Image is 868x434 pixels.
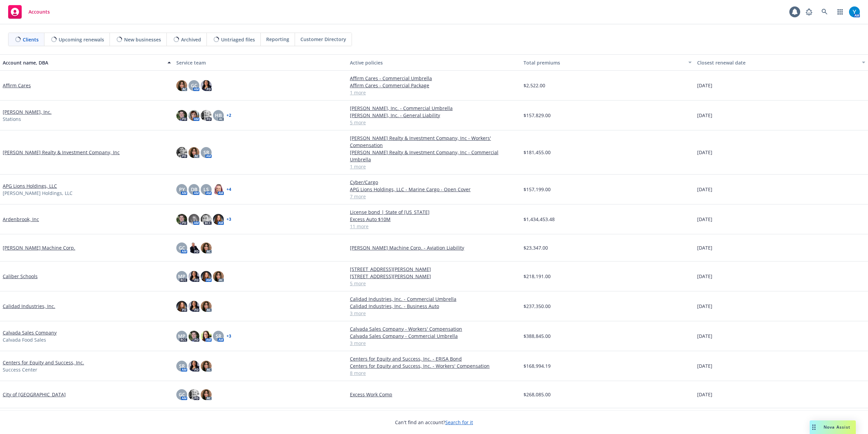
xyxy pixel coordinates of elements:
span: SR [203,149,209,156]
span: [DATE] [697,332,712,340]
img: photo [201,389,212,400]
span: $181,455.00 [524,149,551,156]
a: Report a Bug [802,5,816,19]
a: Excess Work Comp [350,391,518,398]
span: Customer Directory [300,36,346,43]
a: Calidad Industries, Inc. - Business Auto [350,303,518,310]
a: [PERSON_NAME] Machine Corp. [3,244,75,251]
span: [DATE] [697,303,712,310]
div: Service team [176,59,344,66]
a: 1 more [350,89,518,96]
span: New businesses [124,36,161,43]
img: photo [176,214,187,225]
span: $268,085.00 [524,391,551,398]
a: 11 more [350,223,518,230]
span: [PERSON_NAME] Holdings, LLC [3,189,73,197]
span: Stations [3,115,21,123]
img: photo [189,389,199,400]
a: Centers for Equity and Success, Inc. [3,359,84,366]
a: [PERSON_NAME] Realty & Investment Company, Inc - Workers' Compensation [350,134,518,149]
a: + 3 [226,334,231,338]
span: $168,994.19 [524,362,551,369]
span: [DATE] [697,244,712,251]
span: [DATE] [697,186,712,193]
button: Closest renewal date [694,54,868,71]
span: GC [179,244,185,251]
img: photo [189,147,199,158]
span: GC [179,391,185,398]
img: photo [176,147,187,158]
a: Calvada Sales Company - Commercial Umbrella [350,332,518,340]
a: Centers for Equity and Success, Inc. - Workers' Compensation [350,362,518,369]
span: Archived [181,36,201,43]
img: photo [201,271,212,282]
a: Accounts [5,2,53,21]
span: $218,191.00 [524,273,551,280]
a: Search for it [445,419,473,426]
div: Drag to move [810,420,818,434]
span: [DATE] [697,362,712,369]
span: [DATE] [697,112,712,119]
img: photo [189,331,199,342]
a: Excess Auto $10M [350,216,518,223]
button: Active policies [347,54,521,71]
img: photo [201,214,212,225]
a: Calvada Sales Company [3,329,57,336]
a: Calidad Industries, Inc. - Commercial Umbrella [350,295,518,303]
a: Search [818,5,831,19]
div: Active policies [350,59,518,66]
span: SR [179,362,185,369]
span: HB [215,112,222,119]
img: photo [213,184,224,195]
span: $1,434,453.48 [524,216,555,223]
a: [PERSON_NAME], Inc. [3,108,52,115]
a: [PERSON_NAME] Realty & Investment Company, Inc [3,149,120,156]
img: photo [189,110,199,121]
a: License bond | State of [US_STATE] [350,209,518,216]
button: Nova Assist [810,420,856,434]
a: [PERSON_NAME], Inc. - General Liability [350,112,518,119]
img: photo [201,242,212,253]
a: Centers for Equity and Success, Inc. - ERISA Bond [350,355,518,362]
span: [DATE] [697,149,712,156]
img: photo [201,301,212,312]
img: photo [176,301,187,312]
div: Closest renewal date [697,59,858,66]
span: Success Center [3,366,37,373]
a: Switch app [833,5,847,19]
span: [DATE] [697,216,712,223]
img: photo [189,301,199,312]
a: City of [GEOGRAPHIC_DATA] [3,391,66,398]
img: photo [189,361,199,372]
span: Nova Assist [824,424,850,430]
a: 5 more [350,280,518,287]
a: + 3 [226,217,231,221]
span: GC [191,82,197,89]
a: 8 more [350,369,518,377]
a: 3 more [350,310,518,317]
span: [DATE] [697,82,712,89]
a: Calvada Sales Company - Workers' Compensation [350,325,518,332]
a: APG Lions Holdings, LLC - Marine Cargo - Open Cover [350,186,518,193]
a: Caliber Schools [3,273,38,280]
a: [STREET_ADDRESS][PERSON_NAME] [350,273,518,280]
span: Reporting [266,36,289,43]
a: Affirm Cares [3,82,31,89]
img: photo [176,80,187,91]
button: Service team [174,54,347,71]
span: $23,347.00 [524,244,548,251]
span: [DATE] [697,273,712,280]
span: [DATE] [697,391,712,398]
img: photo [189,242,199,253]
a: 5 more [350,119,518,126]
a: + 2 [226,113,231,117]
span: Untriaged files [221,36,255,43]
a: Cyber/Cargo [350,179,518,186]
span: Calvada Food Sales [3,336,46,343]
img: photo [201,331,212,342]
